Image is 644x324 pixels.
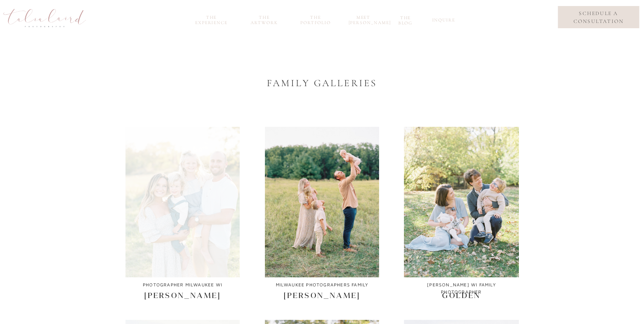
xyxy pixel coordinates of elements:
a: schedule a consultation [564,9,633,25]
a: milwaukee photographers Family [272,281,372,289]
a: [PERSON_NAME] [273,291,371,300]
a: [PERSON_NAME] [134,291,232,300]
a: the experience [191,15,232,23]
a: meet [PERSON_NAME] [349,15,379,23]
a: inquire [432,17,453,26]
a: [PERSON_NAME] wi family photographer [408,281,515,289]
a: the portfolio [298,15,334,23]
a: the Artwork [246,15,283,23]
a: photographer milwaukee wi [134,281,232,289]
h2: family galleries [243,77,401,89]
a: the blog [394,15,418,24]
a: golden [413,291,511,300]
